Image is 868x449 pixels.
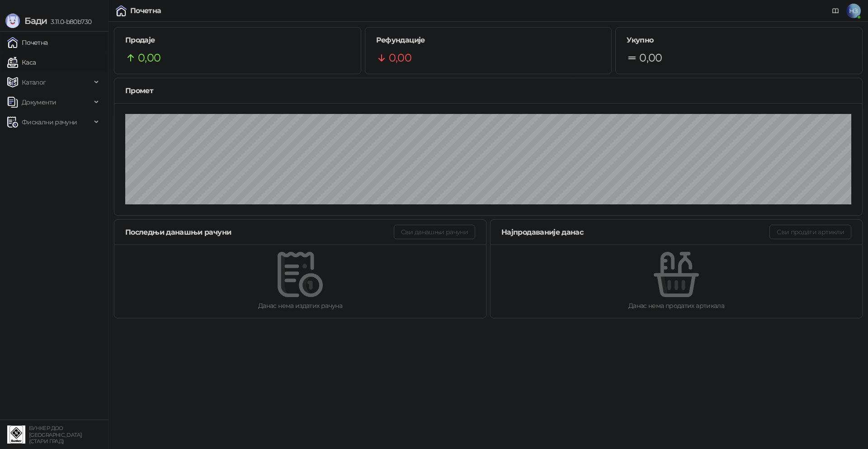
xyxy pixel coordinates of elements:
[138,49,160,66] span: 0,00
[22,73,46,91] span: Каталог
[769,225,851,239] button: Сви продати артикли
[394,225,475,239] button: Сви данашњи рачуни
[24,15,47,26] span: Бади
[7,425,25,444] img: 64x64-companyLogo-d200c298-da26-4023-afd4-f376f589afb5.jpeg
[125,227,394,238] div: Последњи данашњи рачуни
[125,85,851,96] div: Промет
[22,113,77,131] span: Фискални рачуни
[129,301,472,311] div: Данас нема издатих рачуна
[505,301,848,311] div: Данас нема продатих артикала
[639,49,662,66] span: 0,00
[627,35,851,46] h5: Укупно
[846,4,861,18] span: НЗ
[828,4,843,18] a: Документација
[5,14,20,28] img: Logo
[7,33,48,52] a: Почетна
[130,7,161,14] div: Почетна
[376,35,601,46] h5: Рефундације
[22,93,56,111] span: Документи
[7,53,36,71] a: Каса
[125,35,350,46] h5: Продаје
[47,18,91,26] span: 3.11.0-b80b730
[501,227,769,238] div: Најпродаваније данас
[389,49,411,66] span: 0,00
[29,425,82,444] small: БУНКЕР ДОО [GEOGRAPHIC_DATA] (СТАРИ ГРАД)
